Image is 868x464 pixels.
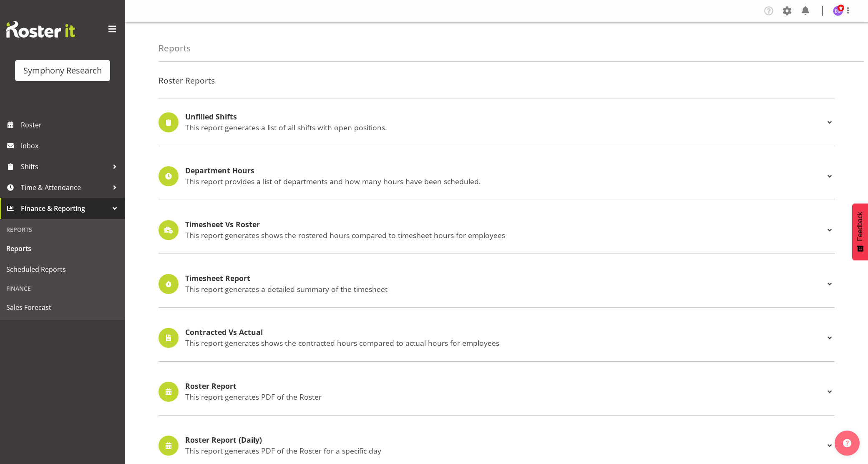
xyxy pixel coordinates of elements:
[159,43,191,53] h4: Reports
[856,212,864,241] span: Feedback
[21,202,108,215] span: Finance & Reporting
[159,328,835,348] div: Contracted Vs Actual This report generates shows the contracted hours compared to actual hours fo...
[6,21,75,38] img: Rosterit website logo
[185,274,825,283] h4: Timesheet Report
[6,242,119,255] span: Reports
[185,123,825,132] p: This report generates a list of all shifts with open positions.
[2,221,123,238] div: Reports
[2,259,123,280] a: Scheduled Reports
[6,263,119,276] span: Scheduled Reports
[2,280,123,297] div: Finance
[185,231,825,240] p: This report generates shows the rostered hours compared to timesheet hours for employees
[2,238,123,259] a: Reports
[833,6,843,16] img: emma-gannaway277.jpg
[185,338,825,347] p: This report generates shows the contracted hours compared to actual hours for employees
[185,328,825,337] h4: Contracted Vs Actual
[185,113,825,121] h4: Unfilled Shifts
[21,181,108,194] span: Time & Attendance
[185,446,825,455] p: This report generates PDF of the Roster for a specific day
[852,203,868,260] button: Feedback - Show survey
[159,220,835,240] div: Timesheet Vs Roster This report generates shows the rostered hours compared to timesheet hours fo...
[185,221,825,229] h4: Timesheet Vs Roster
[2,297,123,318] a: Sales Forecast
[185,177,825,186] p: This report provides a list of departments and how many hours have been scheduled.
[185,436,825,444] h4: Roster Report (Daily)
[159,166,835,186] div: Department Hours This report provides a list of departments and how many hours have been scheduled.
[6,301,119,314] span: Sales Forecast
[159,436,835,456] div: Roster Report (Daily) This report generates PDF of the Roster for a specific day
[21,160,108,173] span: Shifts
[159,382,835,402] div: Roster Report This report generates PDF of the Roster
[185,382,825,390] h4: Roster Report
[23,64,102,77] div: Symphony Research
[185,167,825,175] h4: Department Hours
[185,284,825,294] p: This report generates a detailed summary of the timesheet
[159,112,835,132] div: Unfilled Shifts This report generates a list of all shifts with open positions.
[159,274,835,294] div: Timesheet Report This report generates a detailed summary of the timesheet
[21,139,121,152] span: Inbox
[159,76,835,85] h4: Roster Reports
[843,439,851,447] img: help-xxl-2.png
[185,392,825,401] p: This report generates PDF of the Roster
[21,119,121,131] span: Roster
